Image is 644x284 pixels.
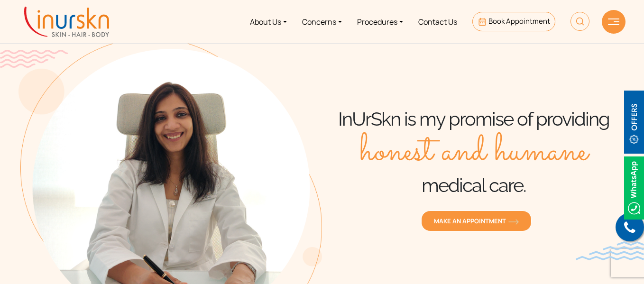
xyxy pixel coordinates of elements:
[434,217,519,225] span: MAKE AN APPOINTMENT
[242,4,294,39] a: About Us
[411,4,465,39] a: Contact Us
[360,131,588,174] span: honest and humane
[24,7,109,37] img: inurskn-logo
[472,12,555,31] a: Book Appointment
[624,182,644,192] a: Whatsappicon
[624,91,644,154] img: offerBt
[350,4,411,39] a: Procedures
[570,12,589,31] img: HeaderSearch
[294,4,350,39] a: Concerns
[508,219,519,225] img: orange-arrow
[576,241,644,260] img: bluewave
[488,16,550,26] span: Book Appointment
[322,107,626,197] h1: InUrSkn is my promise of providing medical care.
[624,156,644,220] img: Whatsappicon
[421,211,532,231] a: MAKE AN APPOINTMENTorange-arrow
[608,18,619,25] img: hamLine.svg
